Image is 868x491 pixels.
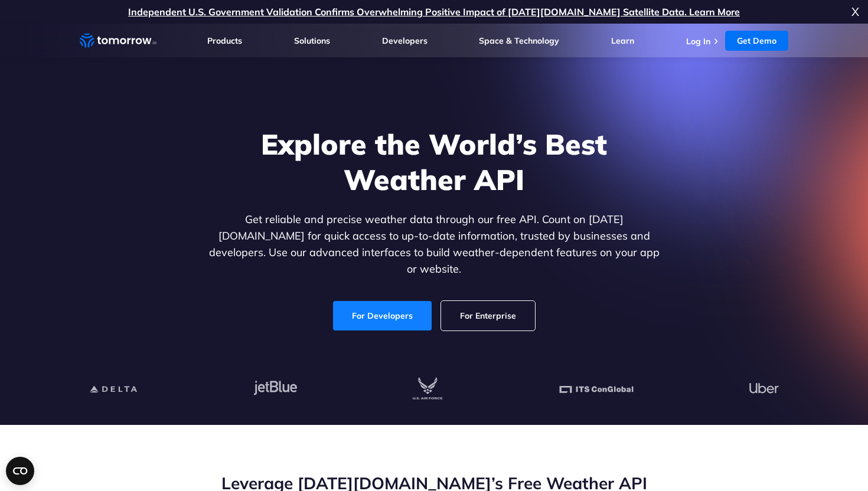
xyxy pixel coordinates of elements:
a: Learn [611,35,634,46]
a: For Developers [333,301,432,330]
h1: Explore the World’s Best Weather API [206,126,662,197]
a: Independent U.S. Government Validation Confirms Overwhelming Positive Impact of [DATE][DOMAIN_NAM... [128,6,740,18]
a: For Enterprise [441,301,535,330]
a: Solutions [294,35,330,46]
a: Products [207,35,242,46]
button: Open CMP widget [6,457,34,485]
a: Space & Technology [479,35,559,46]
a: Log In [686,36,710,47]
a: Get Demo [725,31,788,51]
a: Home link [80,32,156,50]
a: Developers [382,35,428,46]
p: Get reliable and precise weather data through our free API. Count on [DATE][DOMAIN_NAME] for quic... [206,211,662,277]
